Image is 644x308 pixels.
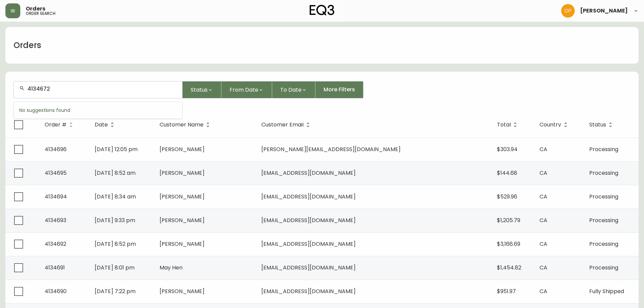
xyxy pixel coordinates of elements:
span: More Filters [324,86,355,93]
span: Processing [589,240,618,248]
img: b0154ba12ae69382d64d2f3159806b19 [561,4,575,18]
span: 4134694 [45,193,67,200]
span: [PERSON_NAME] [160,287,205,295]
span: Customer Email [261,123,304,127]
span: [EMAIL_ADDRESS][DOMAIN_NAME] [261,169,356,177]
span: $3,166.69 [497,240,520,248]
span: $1,205.79 [497,216,520,224]
span: $951.97 [497,287,516,295]
h1: Orders [14,40,41,51]
span: Total [497,122,520,128]
span: Fully Shipped [589,287,624,295]
span: Orders [26,6,45,11]
span: [EMAIL_ADDRESS][DOMAIN_NAME] [261,216,356,224]
span: [DATE] 7:22 pm [95,287,136,295]
span: [PERSON_NAME] [160,193,205,200]
button: From Date [221,81,272,98]
button: To Date [272,81,315,98]
button: Status [183,81,221,98]
span: Total [497,123,511,127]
span: CA [540,287,547,295]
span: CA [540,169,547,177]
span: [PERSON_NAME] [160,240,205,248]
span: Order # [45,122,75,128]
span: [DATE] 8:52 pm [95,240,136,248]
span: Order # [45,123,67,127]
span: Processing [589,169,618,177]
span: [EMAIL_ADDRESS][DOMAIN_NAME] [261,287,356,295]
span: [DATE] 8:01 pm [95,264,135,271]
span: CA [540,240,547,248]
h5: order search [26,11,55,16]
span: 4134690 [45,287,67,295]
span: [EMAIL_ADDRESS][DOMAIN_NAME] [261,193,356,200]
span: Country [540,123,561,127]
input: Search [27,86,177,92]
span: From Date [230,86,258,94]
span: [EMAIL_ADDRESS][DOMAIN_NAME] [261,240,356,248]
span: 4134693 [45,216,66,224]
span: Status [191,86,208,94]
span: CA [540,145,547,153]
span: Customer Email [261,122,312,128]
span: Country [540,122,570,128]
span: [DATE] 9:33 pm [95,216,135,224]
span: Processing [589,216,618,224]
span: 4134696 [45,145,67,153]
span: $144.68 [497,169,517,177]
span: Date [95,122,117,128]
img: logo [310,5,335,16]
span: Customer Name [160,123,204,127]
span: [PERSON_NAME][EMAIL_ADDRESS][DOMAIN_NAME] [261,145,401,153]
span: $1,454.82 [497,264,521,271]
button: More Filters [315,81,363,98]
span: CA [540,216,547,224]
span: [DATE] 12:05 pm [95,145,138,153]
span: [DATE] 8:52 am [95,169,136,177]
span: Date [95,123,108,127]
span: [DATE] 8:34 am [95,193,136,200]
span: CA [540,193,547,200]
span: 4134691 [45,264,65,271]
span: Processing [589,264,618,271]
span: Status [589,123,606,127]
span: [PERSON_NAME] [580,8,628,14]
span: $529.96 [497,193,517,200]
span: May Hen [160,264,183,271]
span: Customer Name [160,122,212,128]
span: $303.94 [497,145,518,153]
span: [PERSON_NAME] [160,145,205,153]
span: Processing [589,145,618,153]
span: 4134695 [45,169,67,177]
span: [PERSON_NAME] [160,216,205,224]
span: CA [540,264,547,271]
span: To Date [280,86,302,94]
div: No suggestions found [14,102,182,119]
span: 4134692 [45,240,66,248]
span: Processing [589,193,618,200]
span: [EMAIL_ADDRESS][DOMAIN_NAME] [261,264,356,271]
span: [PERSON_NAME] [160,169,205,177]
span: Status [589,122,615,128]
